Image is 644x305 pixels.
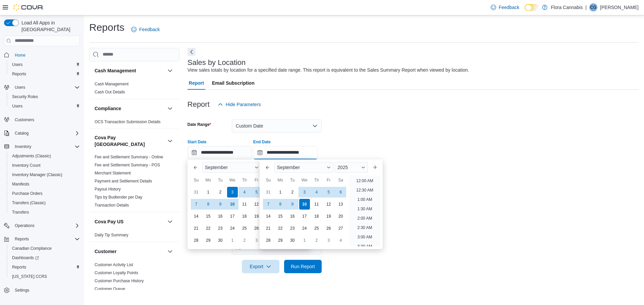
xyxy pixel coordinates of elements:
[89,153,179,212] div: Cova Pay [GEOGRAPHIC_DATA]
[251,199,262,210] div: day-12
[9,161,80,169] span: Inventory Count
[215,175,226,185] div: Tu
[215,211,226,222] div: day-16
[335,175,346,185] div: Sa
[12,103,22,109] span: Users
[263,223,274,234] div: day-21
[95,82,128,86] a: Cash Management
[187,59,246,67] h3: Sales by Location
[350,175,380,246] ul: Time
[299,223,310,234] div: day-24
[95,278,144,284] span: Customer Purchase History
[89,261,179,304] div: Customer
[15,85,25,90] span: Users
[95,67,136,74] h3: Cash Management
[311,211,322,222] div: day-18
[187,100,210,108] h3: Report
[355,224,375,232] li: 2:30 AM
[191,175,202,185] div: Su
[311,199,322,210] div: day-11
[12,191,43,196] span: Purchase Orders
[9,161,43,169] a: Inventory Count
[95,105,121,112] h3: Compliance
[12,222,37,230] button: Operations
[9,61,25,69] a: Users
[95,287,125,291] a: Customer Queue
[311,187,322,198] div: day-4
[239,211,250,222] div: day-18
[323,187,334,198] div: day-5
[9,254,42,262] a: Dashboards
[251,223,262,234] div: day-26
[590,3,596,11] span: CG
[12,200,46,206] span: Transfers (Classic)
[284,260,322,273] button: Run Report
[95,186,121,192] span: Payout History
[203,187,214,198] div: day-1
[95,134,165,148] h3: Cova Pay [GEOGRAPHIC_DATA]
[369,162,380,173] button: Next month
[299,175,310,185] div: We
[15,236,29,242] span: Reports
[212,76,255,90] span: Email Subscription
[9,263,80,271] span: Reports
[275,175,286,185] div: Mo
[299,211,310,222] div: day-17
[95,233,128,237] a: Daily Tip Summary
[551,3,583,11] p: Flora Cannabis
[9,263,29,271] a: Reports
[12,235,80,243] span: Reports
[191,235,202,246] div: day-28
[187,122,211,127] label: Date Range
[12,116,37,124] a: Customers
[187,146,252,159] input: Press the down key to enter a popover containing a calendar. Press the escape key to close the po...
[7,262,83,272] button: Reports
[9,70,80,78] span: Reports
[95,163,160,167] a: Fee and Settlement Summary - POS
[287,223,298,234] div: day-23
[12,83,80,91] span: Users
[9,171,80,179] span: Inventory Manager (Classic)
[9,102,25,110] a: Users
[12,235,32,243] button: Reports
[335,162,368,173] div: Button. Open the year selector. 2025 is currently selected.
[95,178,152,184] span: Payment and Settlement Details
[12,129,80,137] span: Catalog
[1,285,83,295] button: Settings
[251,187,262,198] div: day-5
[9,61,80,69] span: Users
[323,199,334,210] div: day-12
[311,223,322,234] div: day-25
[12,143,34,151] button: Inventory
[9,208,80,216] span: Transfers
[311,235,322,246] div: day-2
[354,177,376,185] li: 12:00 AM
[12,51,28,59] a: Home
[232,119,322,133] button: Custom Date
[205,165,228,170] span: September
[12,264,26,270] span: Reports
[95,120,161,124] a: OCS Transaction Submission Details
[239,175,250,185] div: Th
[227,235,238,246] div: day-1
[12,71,26,77] span: Reports
[227,175,238,185] div: We
[9,93,41,101] a: Security Roles
[190,186,275,246] div: September, 2025
[203,223,214,234] div: day-22
[9,244,54,252] a: Canadian Compliance
[239,235,250,246] div: day-2
[7,208,83,217] button: Transfers
[242,260,279,273] button: Export
[263,187,274,198] div: day-31
[95,262,133,268] span: Customer Activity List
[585,3,587,11] p: |
[95,171,131,175] a: Merchant Statement
[227,187,238,198] div: day-3
[15,117,34,123] span: Customers
[9,152,80,160] span: Adjustments (Classic)
[215,235,226,246] div: day-30
[7,272,83,281] button: [US_STATE] CCRS
[202,162,261,173] div: Button. Open the month selector. September is currently selected.
[15,223,35,228] span: Operations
